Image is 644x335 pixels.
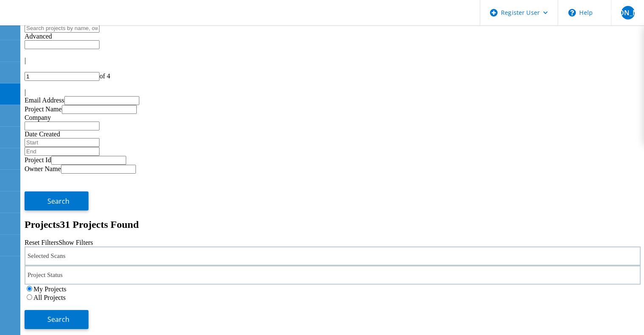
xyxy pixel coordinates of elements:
button: Search [25,191,88,210]
span: Advanced [25,33,52,40]
div: Project Status [25,266,641,285]
a: Show Filters [58,239,93,246]
label: My Projects [33,285,66,293]
label: Email Address [25,97,64,104]
a: Reset Filters [25,239,58,246]
span: Search [47,197,69,206]
label: Owner Name [25,165,61,172]
b: Projects [25,219,60,230]
label: Date Created [25,130,60,138]
button: Search [25,310,88,329]
input: Search projects by name, owner, ID, company, etc [25,24,100,33]
svg: \n [568,9,576,17]
span: Search [47,315,69,324]
span: 31 Projects Found [60,219,139,230]
label: Project Id [25,156,51,163]
span: of 4 [100,72,110,80]
label: Company [25,114,51,121]
div: | [25,89,641,96]
a: Live Optics Dashboard [8,17,100,24]
label: Project Name [25,105,62,113]
input: Start [25,138,100,147]
div: Selected Scans [25,246,641,266]
label: All Projects [33,294,66,301]
input: End [25,147,100,156]
div: | [25,57,641,64]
